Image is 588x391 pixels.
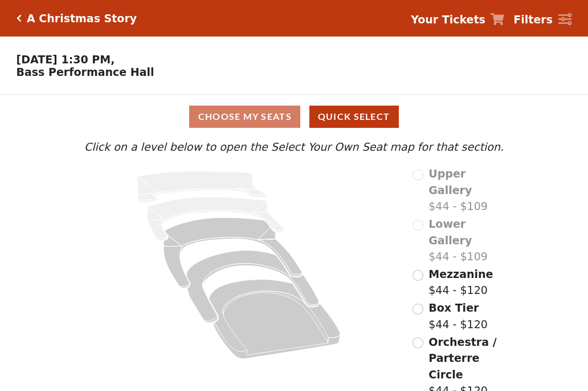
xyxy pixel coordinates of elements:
label: $44 - $120 [428,266,493,299]
span: Box Tier [428,301,479,314]
strong: Filters [513,13,553,26]
a: Your Tickets [411,11,504,28]
span: Lower Gallery [428,217,472,247]
label: $44 - $109 [428,216,507,265]
path: Lower Gallery - Seats Available: 0 [148,197,285,240]
span: Mezzanine [428,268,493,280]
path: Orchestra / Parterre Circle - Seats Available: 120 [209,280,341,359]
button: Quick Select [309,106,399,128]
strong: Your Tickets [411,13,485,26]
p: Click on a level below to open the Select Your Own Seat map for that section. [81,139,507,155]
span: Orchestra / Parterre Circle [428,336,496,381]
a: Filters [513,11,571,28]
h5: A Christmas Story [27,12,137,25]
span: Upper Gallery [428,167,472,196]
label: $44 - $120 [428,300,488,332]
label: $44 - $109 [428,166,507,215]
a: Click here to go back to filters [17,14,22,22]
path: Upper Gallery - Seats Available: 0 [137,171,267,203]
